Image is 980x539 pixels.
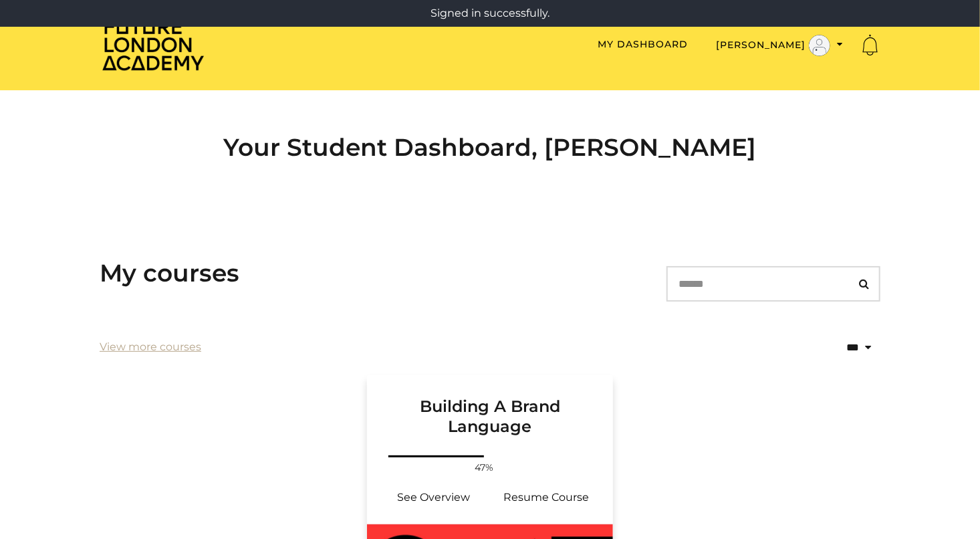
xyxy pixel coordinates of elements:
h3: Building A Brand Language [383,375,597,437]
h3: My courses [100,259,239,288]
img: Home Page [100,17,207,72]
a: Building A Brand Language: See Overview [378,481,490,514]
p: Signed in successfully. [5,5,975,21]
a: My Dashboard [598,38,688,50]
a: Building A Brand Language: Resume Course [490,481,602,514]
button: Toggle menu [712,34,847,57]
a: Building A Brand Language [367,375,613,453]
span: 47% [468,461,500,475]
a: View more courses [100,339,201,355]
h2: Your Student Dashboard, [PERSON_NAME] [100,133,880,162]
select: status [788,330,880,364]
